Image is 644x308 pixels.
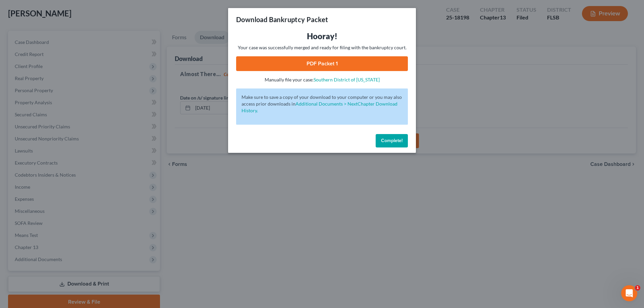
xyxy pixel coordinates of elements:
p: Your case was successfully merged and ready for filing with the bankruptcy court. [236,44,408,51]
p: Manually file your case: [236,76,408,83]
button: Complete! [376,134,408,147]
a: Additional Documents > NextChapter Download History. [241,101,397,113]
a: Southern District of [US_STATE] [314,77,380,82]
iframe: Intercom live chat [621,285,637,301]
h3: Hooray! [236,31,408,42]
h3: Download Bankruptcy Packet [236,15,328,24]
p: Make sure to save a copy of your download to your computer or you may also access prior downloads in [241,94,402,114]
a: PDF Packet 1 [236,56,408,71]
span: Complete! [381,138,402,143]
span: 1 [635,285,640,291]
